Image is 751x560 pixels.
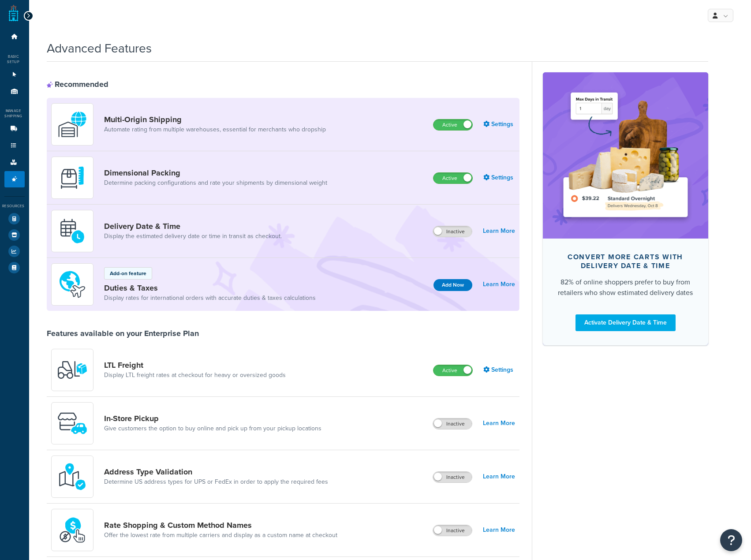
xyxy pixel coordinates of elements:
a: Address Type Validation [104,467,328,477]
a: Learn More [483,524,515,536]
img: y79ZsPf0fXUFUhFXDzUgf+ktZg5F2+ohG75+v3d2s1D9TjoU8PiyCIluIjV41seZevKCRuEjTPPOKHJsQcmKCXGdfprl3L4q7... [57,355,88,385]
a: Display LTL freight rates at checkout for heavy or oversized goods [104,371,286,380]
a: Display the estimated delivery date or time in transit as checkout. [104,232,282,241]
li: Marketplace [4,227,25,243]
a: Settings [483,172,515,184]
div: 82% of online shoppers prefer to buy from retailers who show estimated delivery dates [557,277,694,298]
li: Help Docs [4,260,25,276]
div: Convert more carts with delivery date & time [557,253,694,270]
a: Automate rating from multiple warehouses, essential for merchants who dropship [104,125,326,134]
a: Learn More [483,225,515,237]
button: Add Now [433,279,472,291]
li: Carriers [4,121,25,137]
label: Inactive [433,226,472,237]
a: Settings [483,118,515,131]
a: Display rates for international orders with accurate duties & taxes calculations [104,294,316,302]
label: Active [433,119,472,130]
a: Learn More [483,278,515,291]
a: Activate Delivery Date & Time [575,314,676,331]
img: gfkeb5ejjkALwAAAABJRU5ErkJggg== [57,216,88,246]
a: Dimensional Packing [104,168,327,178]
label: Active [433,173,472,183]
p: Add-on feature [110,269,146,277]
a: In-Store Pickup [104,414,321,423]
img: icon-duo-feat-landed-cost-7136b061.png [57,269,88,300]
img: wfgcfpwTIucLEAAAAASUVORK5CYII= [57,408,88,439]
a: Duties & Taxes [104,283,316,293]
div: Recommended [47,79,108,89]
a: Learn More [483,470,515,483]
label: Active [433,365,472,376]
a: Determine packing configurations and rate your shipments by dimensional weight [104,179,327,187]
label: Inactive [433,472,472,482]
label: Inactive [433,525,472,536]
li: Shipping Rules [4,138,25,154]
h1: Advanced Features [47,40,152,57]
a: Delivery Date & Time [104,221,282,231]
img: kIG8fy0lQAAAABJRU5ErkJggg== [57,461,88,492]
img: feature-image-ddt-36eae7f7280da8017bfb280eaccd9c446f90b1fe08728e4019434db127062ab4.png [556,86,695,225]
div: Features available on your Enterprise Plan [47,329,199,338]
a: Learn More [483,417,515,429]
a: Offer the lowest rate from multiple carriers and display as a custom name at checkout [104,531,337,540]
a: Rate Shopping & Custom Method Names [104,520,337,530]
a: Settings [483,364,515,376]
li: Test Your Rates [4,211,25,227]
a: Give customers the option to buy online and pick up from your pickup locations [104,424,321,433]
li: Advanced Features [4,171,25,187]
li: Dashboard [4,29,25,45]
label: Inactive [433,418,472,429]
img: DTVBYsAAAAAASUVORK5CYII= [57,162,88,193]
li: Websites [4,67,25,83]
li: Boxes [4,154,25,171]
img: WatD5o0RtDAAAAAElFTkSuQmCC [57,109,88,140]
li: Origins [4,83,25,100]
a: LTL Freight [104,360,286,370]
a: Determine US address types for UPS or FedEx in order to apply the required fees [104,478,328,486]
button: Open Resource Center [720,529,742,551]
a: Multi-Origin Shipping [104,115,326,124]
img: icon-duo-feat-rate-shopping-ecdd8bed.png [57,515,88,545]
li: Analytics [4,243,25,259]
